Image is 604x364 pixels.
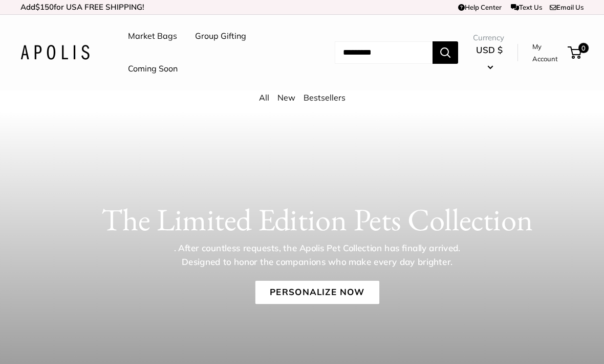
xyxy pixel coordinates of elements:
a: Group Gifting [195,29,246,44]
a: Personalize Now [255,281,379,304]
a: New [277,92,295,103]
a: All [259,92,269,103]
a: Help Center [458,3,502,11]
a: My Account [532,40,564,65]
img: Apolis [20,45,90,60]
a: Email Us [550,3,584,11]
h1: The Limited Edition Pets Collection [50,201,585,238]
span: USD $ [476,44,503,55]
a: Text Us [511,3,542,11]
a: Bestsellers [304,92,346,103]
span: 0 [578,43,589,53]
button: USD $ [473,42,506,75]
a: 0 [569,46,581,59]
p: . After countless requests, the Apolis Pet Collection has finally arrived. Designed to honor the ... [159,241,476,269]
a: Market Bags [128,29,177,44]
button: Search [433,41,458,64]
a: Coming Soon [128,61,178,77]
span: $150 [35,2,54,12]
span: Currency [473,31,506,45]
input: Search... [335,41,433,64]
